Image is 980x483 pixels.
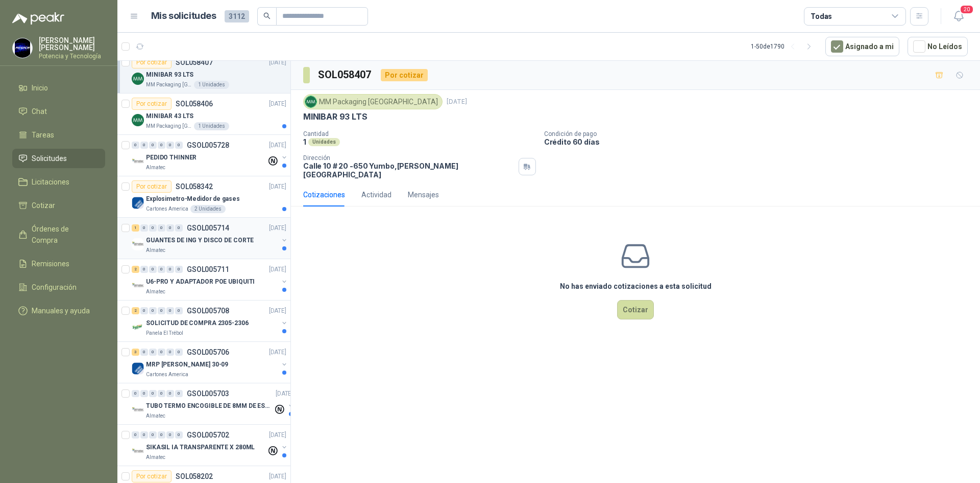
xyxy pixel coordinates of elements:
div: 0 [158,349,165,356]
p: GSOL005714 [187,224,229,232]
p: GSOL005703 [187,390,229,397]
span: Cotizar [32,200,55,211]
img: Company Logo [132,238,144,250]
div: 0 [158,266,165,273]
div: Mensajes [408,189,439,200]
div: Actividad [361,189,391,200]
img: Company Logo [132,404,144,416]
div: 1 Unidades [194,81,229,89]
p: Calle 10 # 20 -650 Yumbo , [PERSON_NAME][GEOGRAPHIC_DATA] [303,162,514,179]
div: 0 [140,307,148,314]
p: Dirección [303,154,514,162]
a: 0 0 0 0 0 0 GSOL005728[DATE] Company LogoPEDIDO THINNERAlmatec [132,139,288,172]
a: 1 0 0 0 0 0 GSOL005714[DATE] Company LogoGUANTES DE ING Y DISCO DE CORTEAlmatec [132,222,288,255]
div: 0 [166,266,174,273]
div: 0 [140,349,148,356]
span: 3112 [225,10,249,22]
a: Cotizar [12,196,105,215]
span: Manuales y ayuda [32,305,90,316]
p: SIKASIL IA TRANSPARENTE X 280ML [146,443,255,452]
div: 0 [166,142,174,149]
span: Configuración [32,282,77,293]
p: [DATE] [447,97,467,107]
p: [DATE] [269,182,286,192]
a: Chat [12,102,105,121]
p: SOLICITUD DE COMPRA 2305-2306 [146,318,249,328]
h3: No has enviado cotizaciones a esta solicitud [560,281,712,292]
div: 0 [140,266,148,273]
p: GSOL005702 [187,431,229,439]
img: Company Logo [132,445,144,457]
p: Almatec [146,246,165,255]
p: PEDIDO THINNER [146,153,197,163]
a: Por cotizarSOL058407[DATE] Company LogoMINIBAR 93 LTSMM Packaging [GEOGRAPHIC_DATA]1 Unidades [117,52,290,94]
button: Asignado a mi [825,37,899,56]
a: Tareas [12,125,105,145]
p: [DATE] [269,430,286,440]
div: 0 [132,431,139,439]
div: 1 - 50 de 1790 [751,38,817,55]
p: Cartones America [146,371,188,379]
p: Cantidad [303,130,536,137]
a: 2 0 0 0 0 0 GSOL005711[DATE] Company LogoU6-PRO Y ADAPTADOR POE UBIQUITIAlmatec [132,263,288,296]
img: Company Logo [13,38,32,58]
p: [DATE] [269,99,286,109]
div: 0 [140,431,148,439]
p: MM Packaging [GEOGRAPHIC_DATA] [146,122,192,130]
p: [PERSON_NAME] [PERSON_NAME] [39,37,105,51]
p: [DATE] [269,58,286,67]
span: Inicio [32,82,48,94]
div: 0 [166,349,174,356]
p: Explosimetro-Medidor de gases [146,194,240,204]
div: Por cotizar [132,470,171,482]
h1: Mis solicitudes [151,9,216,24]
p: 1 [303,137,306,146]
p: [DATE] [269,348,286,357]
p: Condición de pago [544,130,976,137]
img: Company Logo [132,321,144,333]
p: SOL058406 [176,100,213,107]
p: [DATE] [269,472,286,481]
p: GSOL005728 [187,142,229,149]
div: Por cotizar [132,56,171,68]
p: [DATE] [269,306,286,316]
span: Remisiones [32,258,69,269]
div: Todas [811,11,832,22]
div: 0 [175,431,183,439]
p: TUBO TERMO ENCOGIBLE DE 8MM DE ESPESOR X 5CMS [146,401,273,411]
p: MRP [PERSON_NAME] 30-09 [146,360,228,370]
p: Cartones America [146,205,188,213]
div: 1 [132,224,139,232]
p: Almatec [146,412,165,420]
div: Por cotizar [132,180,171,193]
div: 0 [149,390,157,397]
img: Company Logo [305,96,316,107]
div: 0 [175,307,183,314]
div: 3 [132,349,139,356]
div: 0 [158,431,165,439]
div: 0 [166,390,174,397]
a: Inicio [12,78,105,98]
span: search [263,12,271,19]
p: MINIBAR 93 LTS [303,111,367,122]
p: [DATE] [276,389,293,399]
div: 0 [132,142,139,149]
div: Cotizaciones [303,189,345,200]
span: Tareas [32,129,54,141]
p: SOL058407 [176,59,213,66]
span: Solicitudes [32,153,67,164]
div: 2 [132,307,139,314]
p: [DATE] [269,265,286,274]
p: SOL058202 [176,473,213,480]
div: 0 [175,390,183,397]
a: 2 0 0 0 0 0 GSOL005708[DATE] Company LogoSOLICITUD DE COMPRA 2305-2306Panela El Trébol [132,305,288,337]
button: 20 [949,7,968,26]
div: 0 [166,224,174,232]
span: Licitaciones [32,176,69,188]
div: 0 [166,431,174,439]
p: U6-PRO Y ADAPTADOR POE UBIQUITI [146,277,255,287]
div: 0 [158,142,165,149]
div: 0 [149,307,157,314]
span: 20 [960,5,974,14]
p: GUANTES DE ING Y DISCO DE CORTE [146,236,254,245]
